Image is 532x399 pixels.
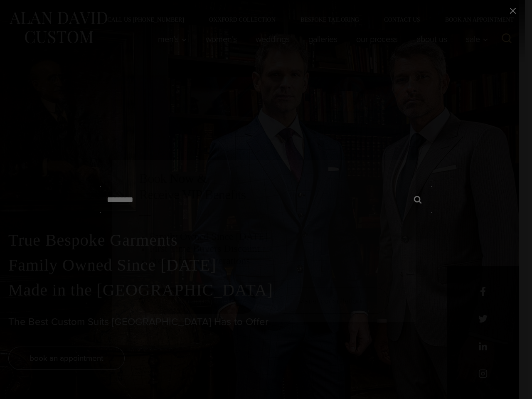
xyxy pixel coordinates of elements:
h3: First Time Buyers Discount [149,243,389,255]
h3: Free Lifetime Alterations [149,255,389,267]
a: visual consultation [272,288,389,314]
a: book an appointment [139,288,256,314]
button: Close [410,71,421,82]
h3: Family Owned Since [DATE] [149,231,389,243]
h2: Book Now & Receive VIP Benefits [139,170,389,202]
